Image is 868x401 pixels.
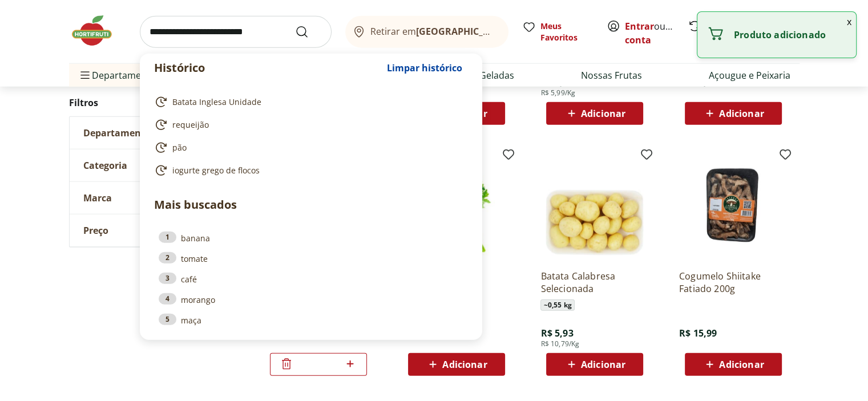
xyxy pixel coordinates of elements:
[69,91,241,114] h2: Filtros
[83,127,151,139] span: Departamento
[685,102,782,125] button: Adicionar
[540,88,575,98] span: R$ 5,99/Kg
[442,360,487,369] span: Adicionar
[70,182,241,214] button: Marca
[159,252,176,264] div: 2
[370,26,496,37] span: Retirar em
[625,20,654,33] a: Entrar
[159,252,463,265] a: 2tomate
[83,192,112,204] span: Marca
[719,360,764,369] span: Adicionar
[709,68,790,82] a: Açougue e Peixaria
[83,225,108,236] span: Preço
[540,339,579,349] span: R$ 10,79/Kg
[679,152,788,261] img: Cogumelo Shiitake Fatiado 200g
[154,118,463,132] a: requeijão
[679,270,788,295] a: Cogumelo Shiitake Fatiado 200g
[581,360,625,369] span: Adicionar
[172,119,209,131] span: requeijão
[295,25,322,39] button: Submit Search
[842,12,856,31] button: Fechar notificação
[159,232,463,244] a: 1banana
[159,293,176,305] div: 4
[540,152,649,261] img: Batata Calabresa Selecionada
[159,314,176,325] div: 5
[540,327,573,339] span: R$ 5,93
[408,353,505,376] button: Adicionar
[78,62,160,89] span: Departamentos
[540,299,574,311] span: ~ 0,55 kg
[345,16,508,48] button: Retirar em[GEOGRAPHIC_DATA]/[GEOGRAPHIC_DATA]
[685,353,782,376] button: Adicionar
[69,14,126,48] img: Hortifruti
[159,273,176,284] div: 3
[154,60,381,76] p: Histórico
[83,160,127,171] span: Categoria
[159,273,463,285] a: 3café
[387,63,462,72] span: Limpar histórico
[522,21,593,43] a: Meus Favoritos
[78,62,92,89] button: Menu
[70,117,241,149] button: Departamento
[154,95,463,109] a: Batata Inglesa Unidade
[381,54,468,82] button: Limpar histórico
[734,29,847,40] p: Produto adicionado
[159,314,463,326] a: 5maça
[546,353,643,376] button: Adicionar
[70,214,241,246] button: Preço
[719,109,764,118] span: Adicionar
[159,232,176,243] div: 1
[154,196,468,213] p: Mais buscados
[159,293,463,306] a: 4morango
[625,20,688,46] a: Criar conta
[154,141,463,155] a: pão
[70,149,241,181] button: Categoria
[540,270,649,295] a: Batata Calabresa Selecionada
[679,327,717,339] span: R$ 15,99
[140,16,332,48] input: search
[172,96,261,108] span: Batata Inglesa Unidade
[581,68,642,82] a: Nossas Frutas
[625,19,676,47] span: ou
[581,109,625,118] span: Adicionar
[540,21,593,43] span: Meus Favoritos
[172,165,260,176] span: iogurte grego de flocos
[416,25,608,38] b: [GEOGRAPHIC_DATA]/[GEOGRAPHIC_DATA]
[172,142,187,153] span: pão
[546,102,643,125] button: Adicionar
[154,164,463,177] a: iogurte grego de flocos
